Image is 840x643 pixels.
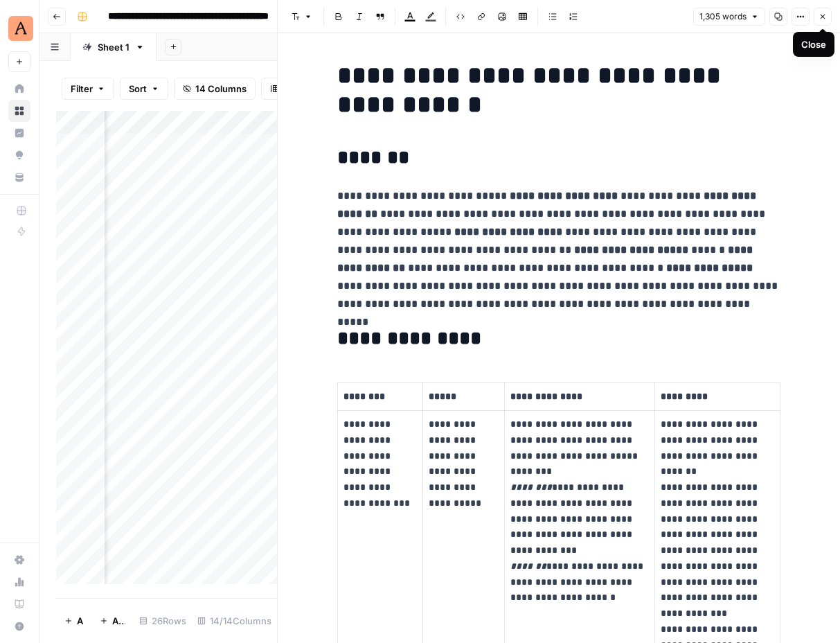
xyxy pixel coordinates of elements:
[91,610,134,632] button: Add 10 Rows
[174,78,256,100] button: 14 Columns
[8,549,30,571] a: Settings
[8,571,30,593] a: Usage
[56,610,91,632] button: Add Row
[98,40,129,54] div: Sheet 1
[699,10,747,23] span: 1,305 words
[8,100,30,122] a: Browse
[801,37,826,51] div: Close
[8,16,33,41] img: Animalz Logo
[8,166,30,188] a: Your Data
[8,615,30,637] button: Help + Support
[71,82,93,96] span: Filter
[195,82,247,96] span: 14 Columns
[8,122,30,144] a: Insights
[8,593,30,615] a: Learning Hub
[129,82,147,96] span: Sort
[62,78,114,100] button: Filter
[8,78,30,100] a: Home
[8,144,30,166] a: Opportunities
[134,610,192,632] div: 26 Rows
[693,8,765,26] button: 1,305 words
[77,614,83,628] span: Add Row
[112,614,125,628] span: Add 10 Rows
[71,33,157,61] a: Sheet 1
[8,11,30,46] button: Workspace: Animalz
[192,610,277,632] div: 14/14 Columns
[120,78,168,100] button: Sort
